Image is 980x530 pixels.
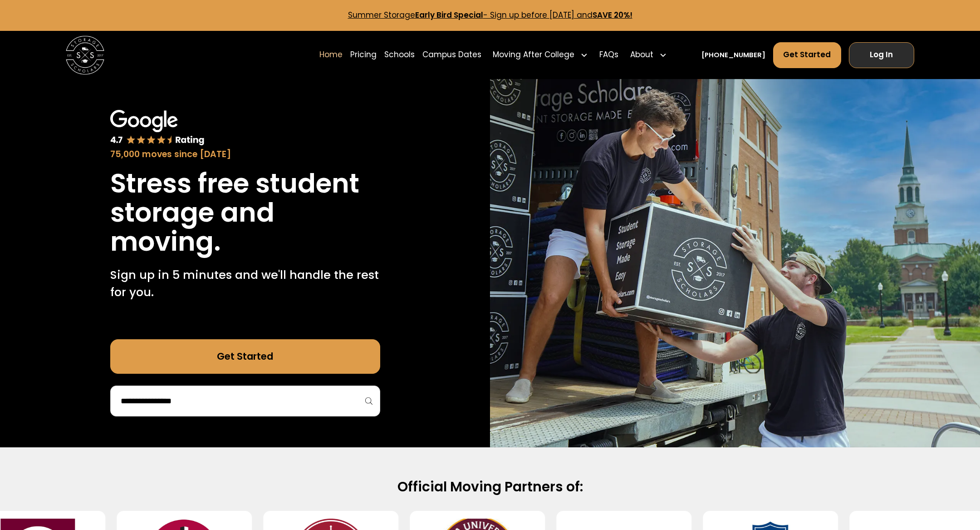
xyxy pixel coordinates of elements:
img: Storage Scholars makes moving and storage easy. [490,79,980,447]
h1: Stress free student storage and moving. [110,169,380,257]
a: Home [319,41,343,69]
a: [PHONE_NUMBER] [701,50,765,60]
a: Get Started [773,42,841,68]
a: Summer StorageEarly Bird Special- Sign up before [DATE] andSAVE 20%! [348,10,632,20]
a: FAQs [599,41,618,69]
div: 75,000 moves since [DATE] [110,148,380,161]
a: Pricing [350,41,377,69]
div: About [626,41,671,69]
p: Sign up in 5 minutes and we'll handle the rest for you. [110,266,380,301]
a: Get Started [110,339,380,374]
img: Google 4.7 star rating [110,110,205,146]
strong: SAVE 20%! [593,10,632,20]
div: Moving After College [489,41,592,69]
a: Campus Dates [422,41,481,69]
a: Schools [384,41,415,69]
img: Storage Scholars main logo [66,36,104,74]
strong: Early Bird Special [415,10,483,20]
div: Moving After College [493,49,574,61]
a: home [66,36,104,74]
div: About [630,49,653,61]
h2: Official Moving Partners of: [181,478,799,496]
a: Log In [849,42,915,68]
